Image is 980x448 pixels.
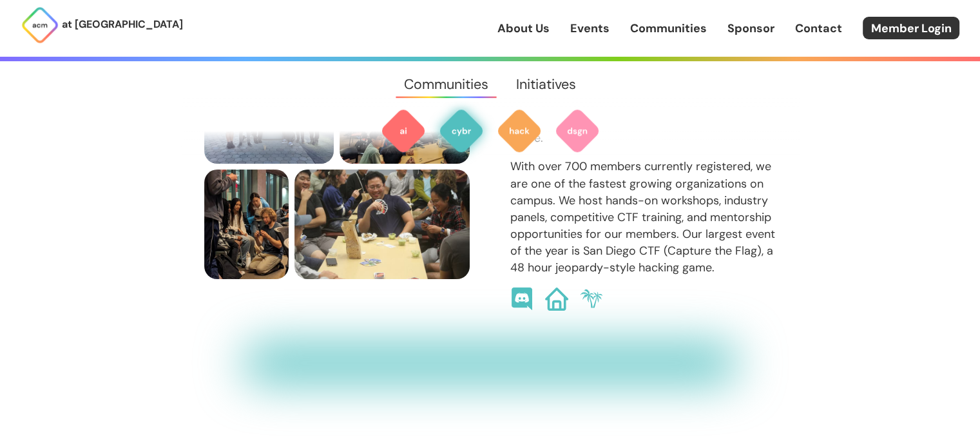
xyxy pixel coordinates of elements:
p: With over 700 members currently registered, we are one of the fastest growing organizations on ca... [510,158,776,276]
a: at [GEOGRAPHIC_DATA] [21,6,183,44]
img: ACM Hack [496,108,543,154]
img: Cyber Members Playing Board Games [294,170,470,280]
p: at [GEOGRAPHIC_DATA] [62,16,183,33]
img: ACM AI [380,108,427,154]
img: ACM Logo [21,6,59,44]
a: Events [570,20,610,37]
a: Communities [390,61,502,108]
a: Sponsor [727,20,774,37]
img: ACM Cyber president Nick helps members pick a lock [204,170,289,280]
a: Contact [795,20,842,37]
img: ACM Cyber Website [545,287,568,311]
a: Communities [630,20,707,37]
img: ACM Design [554,108,600,154]
img: ACM Cyber [438,108,485,154]
a: Initiatives [503,61,590,108]
a: Member Login [863,17,959,39]
a: About Us [497,20,550,37]
img: SDCTF [580,287,603,311]
img: ACM Cyber Discord [510,287,533,311]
